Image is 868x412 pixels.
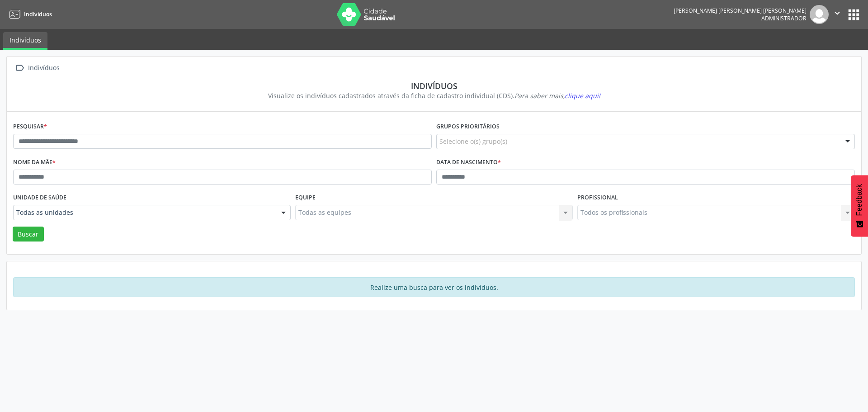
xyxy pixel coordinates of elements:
i: Para saber mais, [514,91,600,100]
span: clique aqui! [565,91,600,100]
img: img [810,5,829,24]
label: Nome da mãe [13,156,56,170]
label: Equipe [295,191,316,205]
span: Feedback [855,184,863,216]
button: Buscar [13,227,44,242]
i:  [13,62,26,75]
div: [PERSON_NAME] [PERSON_NAME] [PERSON_NAME] [674,7,807,14]
button: apps [846,7,862,23]
label: Grupos prioritários [436,120,500,134]
label: Profissional [577,191,618,205]
label: Data de nascimento [436,156,501,170]
span: Selecione o(s) grupo(s) [439,137,507,146]
div: Indivíduos [19,81,849,91]
a: Indivíduos [6,7,52,22]
span: Administrador [761,14,807,22]
div: Indivíduos [26,62,61,75]
span: Indivíduos [24,10,52,18]
label: Pesquisar [13,120,47,134]
a: Indivíduos [3,32,47,50]
div: Visualize os indivíduos cadastrados através da ficha de cadastro individual (CDS). [19,91,849,100]
i:  [832,8,842,18]
span: Todas as unidades [16,208,272,217]
a:  Indivíduos [13,62,61,75]
div: Realize uma busca para ver os indivíduos. [13,277,855,297]
label: Unidade de saúde [13,191,66,205]
button: Feedback - Mostrar pesquisa [851,175,868,237]
button:  [829,5,846,24]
